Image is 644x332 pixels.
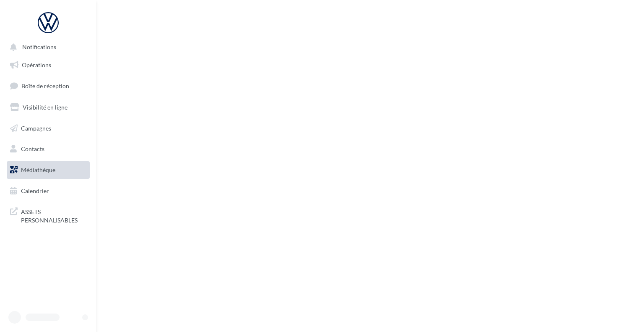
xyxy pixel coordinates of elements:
span: Médiathèque [21,166,55,173]
a: Boîte de réception [5,77,91,95]
span: Campagnes [21,124,51,131]
a: Médiathèque [5,161,91,179]
a: Calendrier [5,182,91,200]
a: ASSETS PERSONNALISABLES [5,203,91,227]
a: Opérations [5,56,91,74]
span: Calendrier [21,187,49,194]
span: ASSETS PERSONNALISABLES [21,206,86,224]
a: Campagnes [5,120,91,137]
span: Visibilité en ligne [23,104,68,111]
span: Notifications [22,44,56,51]
span: Boîte de réception [21,82,69,89]
span: Contacts [21,145,44,152]
a: Visibilité en ligne [5,99,91,116]
a: Contacts [5,140,91,158]
span: Opérations [22,61,51,68]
